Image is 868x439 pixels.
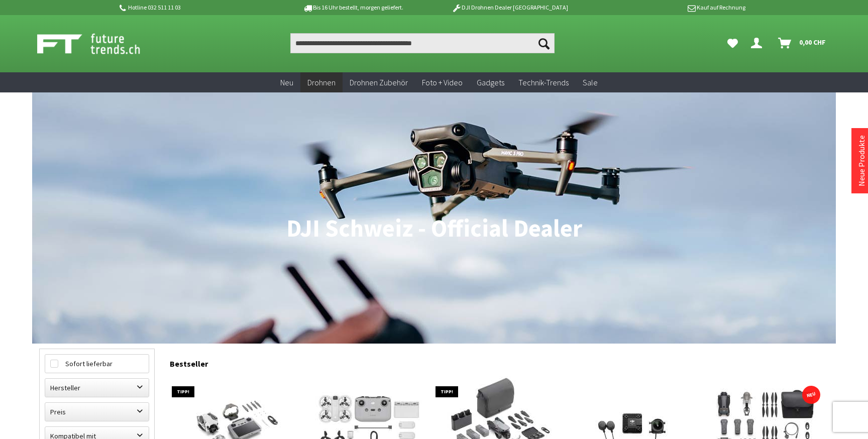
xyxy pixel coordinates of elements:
[470,72,511,93] a: Gadgets
[343,72,415,93] a: Drohnen Zubehör
[273,72,300,93] a: Neu
[300,72,343,93] a: Drohnen
[37,31,162,56] img: Shop Futuretrends - zur Startseite wechseln
[518,77,569,87] span: Technik-Trends
[274,2,431,14] p: Bis 16 Uhr bestellt, morgen geliefert.
[45,403,149,421] label: Preis
[45,355,149,373] label: Sofort lieferbar
[290,33,555,53] input: Produkt, Marke, Kategorie, EAN, Artikelnummer…
[307,77,336,87] span: Drohnen
[533,33,555,53] button: Suchen
[799,34,826,50] span: 0,00 CHF
[350,77,408,87] span: Drohnen Zubehör
[39,216,829,241] h1: DJI Schweiz - Official Dealer
[511,72,576,93] a: Technik-Trends
[747,33,770,53] a: Dein Konto
[431,2,588,14] p: DJI Drohnen Dealer [GEOGRAPHIC_DATA]
[477,77,504,87] span: Gadgets
[722,33,743,53] a: Meine Favoriten
[170,349,829,374] div: Bestseller
[856,135,866,186] a: Neue Produkte
[118,2,274,14] p: Hotline 032 511 11 03
[422,77,463,87] span: Foto + Video
[280,77,293,87] span: Neu
[583,77,598,87] span: Sale
[415,72,470,93] a: Foto + Video
[576,72,605,93] a: Sale
[588,2,745,14] p: Kauf auf Rechnung
[774,33,831,53] a: Warenkorb
[45,379,149,397] label: Hersteller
